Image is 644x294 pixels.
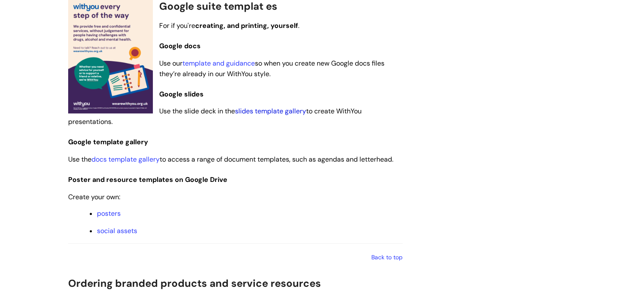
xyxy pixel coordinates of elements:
[68,137,148,146] span: Google template gallery
[159,41,201,50] span: Google docs
[68,175,227,184] span: Poster and resource templates on Google Drive
[91,155,160,164] a: docs template gallery
[371,253,403,261] a: Back to top
[68,277,321,290] span: Ordering branded products and service resources
[182,59,255,68] a: template and guidance
[68,107,362,126] span: Use the slide deck in the to create WithYou presentations.
[195,21,298,30] strong: creating, and printing, yourself
[68,192,120,201] span: Create your own:
[235,107,306,115] a: slides template gallery
[159,21,299,30] span: For if you're .
[159,59,384,78] span: Use our so when you create new Google docs files they’re already in our WithYou style.
[159,90,204,99] span: Google slides
[97,209,121,218] a: posters
[97,226,137,235] a: social assets
[68,155,393,164] span: Use the to access a range of document templates, such as agendas and letterhead.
